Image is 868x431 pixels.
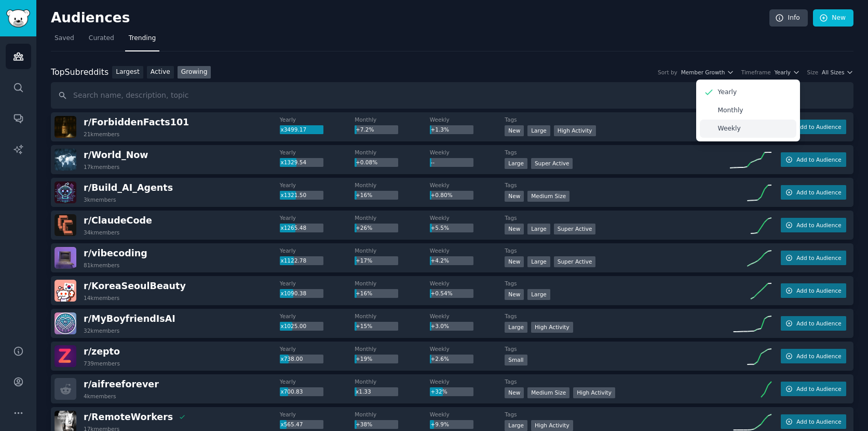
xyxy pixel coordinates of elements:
[84,327,119,334] div: 32k members
[658,69,677,76] div: Sort by
[51,10,769,27] h2: Audiences
[505,149,730,156] dt: Tags
[505,312,730,320] dt: Tags
[431,323,449,329] span: +3.0%
[356,225,372,231] span: +26%
[796,320,841,327] span: Add to Audience
[505,420,527,431] div: Large
[51,30,78,51] a: Saved
[796,189,841,196] span: Add to Audience
[280,149,355,156] dt: Yearly
[51,66,108,79] div: Top Subreddits
[527,191,569,202] div: Medium Size
[718,88,737,97] p: Yearly
[84,150,148,160] span: r/ World_Now
[775,69,800,76] button: Yearly
[796,385,841,393] span: Add to Audience
[55,181,76,203] img: Build_AI_Agents
[84,281,186,291] span: r/ KoreaSeoulBeauty
[781,283,846,298] button: Add to Audience
[84,130,119,138] div: 21k members
[125,30,159,51] a: Trending
[55,214,76,236] img: ClaudeCode
[796,123,841,130] span: Add to Audience
[84,314,175,324] span: r/ MyBoyfriendIsAI
[430,116,505,123] dt: Weekly
[280,312,355,320] dt: Yearly
[781,251,846,265] button: Add to Audience
[55,247,76,269] img: vibecoding
[84,412,173,422] span: r/ RemoteWorkers
[505,256,524,267] div: New
[505,378,730,385] dt: Tags
[822,69,853,76] button: All Sizes
[813,9,853,27] a: New
[430,280,505,287] dt: Weekly
[280,345,355,352] dt: Yearly
[505,214,730,221] dt: Tags
[781,382,846,396] button: Add to Audience
[55,280,76,302] img: KoreaSeoulBeauty
[356,126,374,133] span: +7.2%
[781,120,846,134] button: Add to Audience
[84,262,119,269] div: 81k members
[355,214,430,221] dt: Monthly
[781,316,846,331] button: Add to Audience
[356,257,372,264] span: +17%
[280,280,355,287] dt: Yearly
[280,225,306,231] span: x1265.48
[431,356,449,362] span: +2.6%
[505,224,524,234] div: New
[355,312,430,320] dt: Monthly
[356,356,372,362] span: +19%
[718,106,743,115] p: Monthly
[355,247,430,254] dt: Monthly
[505,355,527,365] div: Small
[796,254,841,262] span: Add to Audience
[356,388,371,395] span: x1.33
[280,378,355,385] dt: Yearly
[112,66,143,79] a: Largest
[55,116,76,138] img: ForbiddenFacts101
[84,248,147,258] span: r/ vibecoding
[430,214,505,221] dt: Weekly
[505,158,527,169] div: Large
[430,247,505,254] dt: Weekly
[355,345,430,352] dt: Monthly
[356,421,372,427] span: +38%
[430,312,505,320] dt: Weekly
[822,69,844,76] span: All Sizes
[356,323,372,329] span: +15%
[55,312,76,334] img: MyBoyfriendIsAI
[573,387,615,398] div: High Activity
[147,66,174,79] a: Active
[431,192,453,198] span: +0.80%
[527,289,550,300] div: Large
[796,287,841,294] span: Add to Audience
[741,69,771,76] div: Timeframe
[531,158,573,169] div: Super Active
[355,181,430,189] dt: Monthly
[355,280,430,287] dt: Monthly
[781,349,846,363] button: Add to Audience
[781,185,846,200] button: Add to Audience
[681,69,734,76] button: Member Growth
[355,116,430,123] dt: Monthly
[505,322,527,333] div: Large
[531,420,573,431] div: High Activity
[280,159,306,165] span: x1329.54
[430,378,505,385] dt: Weekly
[280,247,355,254] dt: Yearly
[718,124,741,134] p: Weekly
[85,30,118,51] a: Curated
[796,221,841,229] span: Add to Audience
[796,156,841,163] span: Add to Audience
[781,218,846,232] button: Add to Audience
[527,256,550,267] div: Large
[129,34,156,43] span: Trending
[84,215,152,226] span: r/ ClaudeCode
[84,294,119,302] div: 14k members
[505,247,730,254] dt: Tags
[527,224,550,234] div: Large
[84,196,116,203] div: 3k members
